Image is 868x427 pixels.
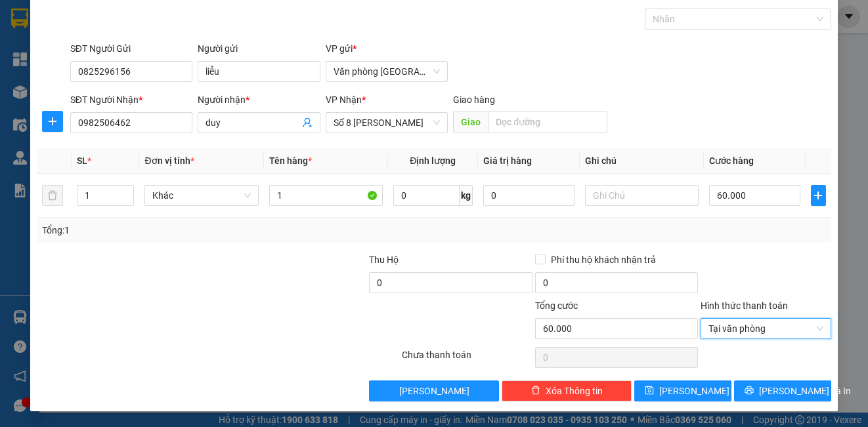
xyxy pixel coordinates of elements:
[460,185,473,206] span: kg
[708,319,823,338] span: Tại văn phòng
[483,185,575,206] input: 0
[399,384,469,398] span: [PERSON_NAME]
[709,155,754,166] span: Cước hàng
[483,155,532,166] span: Giá trị hàng
[70,41,192,56] div: SĐT Người Gửi
[326,41,448,56] div: VP gửi
[198,92,320,107] div: Người nhận
[42,111,63,132] button: plus
[198,41,320,56] div: Người gửi
[369,380,499,401] button: [PERSON_NAME]
[734,380,831,401] button: printer[PERSON_NAME] và In
[326,94,362,105] span: VP Nhận
[659,384,729,398] span: [PERSON_NAME]
[453,112,488,132] span: Giao
[7,94,106,115] h2: ZHKVRU4E
[269,155,312,166] span: Tên hàng
[70,92,192,107] div: SĐT Người Nhận
[144,155,194,166] span: Đơn vị tính
[43,116,62,127] span: plus
[634,380,731,401] button: save[PERSON_NAME]
[42,185,63,206] button: delete
[50,10,146,90] b: Phúc Lộc Thọ Limousine
[369,254,399,265] span: Thu Hộ
[453,94,495,105] span: Giao hàng
[812,190,825,201] span: plus
[69,94,317,176] h2: VP Nhận: Số 8 [PERSON_NAME]
[546,253,661,267] span: Phí thu hộ khách nhận trả
[334,113,440,132] span: Số 8 Tôn Thất Thuyết
[585,185,699,206] input: Ghi Chú
[531,386,540,396] span: delete
[745,386,754,396] span: printer
[410,155,456,166] span: Định lượng
[42,223,336,237] div: Tổng: 1
[488,112,607,132] input: Dọc đường
[759,384,851,398] span: [PERSON_NAME] và In
[811,185,826,206] button: plus
[302,117,313,128] span: user-add
[401,348,533,371] div: Chưa thanh toán
[152,186,250,205] span: Khác
[269,185,383,206] input: VD: Bàn, Ghế
[77,155,87,166] span: SL
[334,62,440,81] span: Văn phòng Nam Định
[701,300,788,311] label: Hình thức thanh toán
[502,380,632,401] button: deleteXóa Thông tin
[546,384,603,398] span: Xóa Thông tin
[580,148,704,174] th: Ghi chú
[7,20,43,85] img: logo.jpg
[535,300,578,311] span: Tổng cước
[174,10,317,32] b: [DOMAIN_NAME]
[645,386,654,396] span: save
